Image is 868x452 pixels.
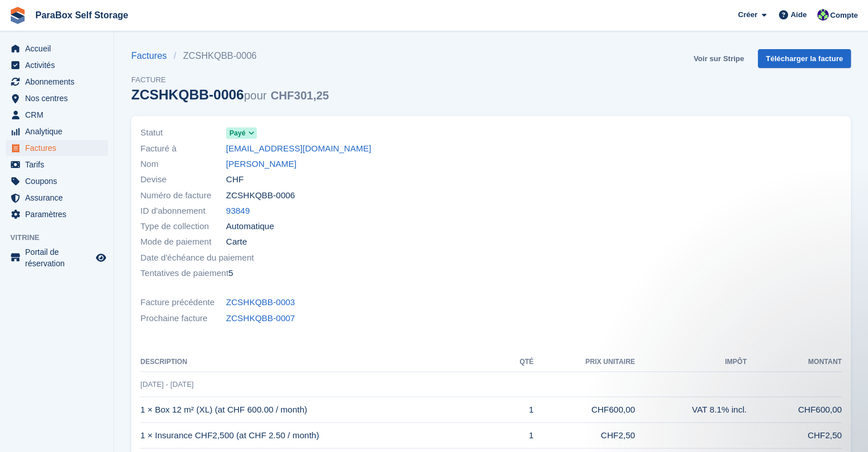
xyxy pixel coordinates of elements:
[6,57,108,73] a: menu
[140,189,226,202] span: Numéro de facture
[790,9,806,21] span: Aide
[25,107,94,123] span: CRM
[6,190,108,206] a: menu
[140,142,226,155] span: Facturé à
[25,140,94,156] span: Factures
[6,157,108,173] a: menu
[140,312,226,325] span: Prochaine facture
[25,74,94,90] span: Abonnements
[226,142,371,155] a: [EMAIL_ADDRESS][DOMAIN_NAME]
[505,397,534,423] td: 1
[229,128,245,138] span: Payé
[505,423,534,449] td: 1
[226,173,244,186] span: CHF
[534,397,635,423] td: CHF600,00
[6,107,108,123] a: menu
[226,296,295,309] a: ZCSHKQBB-0003
[131,87,329,102] div: ZCSHKQBB-0006
[830,10,858,21] span: Compte
[25,41,94,57] span: Accueil
[25,173,94,189] span: Coupons
[226,312,295,325] a: ZCSHKQBB-0007
[31,6,133,25] a: ParaBox Self Storage
[25,206,94,222] span: Paramètres
[6,90,108,106] a: menu
[758,49,851,68] a: Télécharger la facture
[738,9,757,21] span: Créer
[140,205,226,218] span: ID d'abonnement
[534,353,635,371] th: Prix unitaire
[140,423,505,449] td: 1 × Insurance CHF2,500 (at CHF 2.50 / month)
[6,41,108,57] a: menu
[635,353,747,371] th: Impôt
[140,353,505,371] th: Description
[140,173,226,186] span: Devise
[140,126,226,139] span: Statut
[131,49,173,63] a: Factures
[226,220,274,233] span: Automatique
[140,397,505,423] td: 1 × Box 12 m² (XL) (at CHF 600.00 / month)
[6,74,108,90] a: menu
[25,190,94,206] span: Assurance
[9,7,26,24] img: stora-icon-8386f47178a22dfd0bd8f6a31ec36ba5ce8667c1dd55bd0f319d3a0aa187defe.svg
[6,123,108,139] a: menu
[6,246,108,269] a: menu
[140,380,193,389] span: [DATE] - [DATE]
[140,235,226,249] span: Mode de paiement
[131,49,329,63] nav: breadcrumbs
[746,353,842,371] th: Montant
[25,157,94,173] span: Tarifs
[226,189,295,202] span: ZCSHKQBB-0006
[534,423,635,449] td: CHF2,50
[140,220,226,233] span: Type de collection
[226,235,247,249] span: Carte
[746,397,842,423] td: CHF600,00
[140,251,254,265] span: Date d'échéance du paiement
[140,267,228,280] span: Tentatives de paiement
[244,89,267,102] span: pour
[6,206,108,222] a: menu
[226,158,296,171] a: [PERSON_NAME]
[140,296,226,309] span: Facture précédente
[817,9,829,21] img: Tess Bédat
[25,123,94,139] span: Analytique
[6,140,108,156] a: menu
[94,251,108,265] a: Boutique d'aperçu
[746,423,842,449] td: CHF2,50
[505,353,534,371] th: Qté
[25,57,94,73] span: Activités
[635,403,747,417] div: VAT 8.1% incl.
[689,49,749,68] a: Voir sur Stripe
[25,90,94,106] span: Nos centres
[140,158,226,171] span: Nom
[226,205,250,218] a: 93849
[6,173,108,189] a: menu
[10,232,114,243] span: Vitrine
[271,89,329,102] span: CHF301,25
[226,126,257,139] a: Payé
[25,246,94,269] span: Portail de réservation
[228,267,233,280] span: 5
[131,74,329,86] span: Facture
